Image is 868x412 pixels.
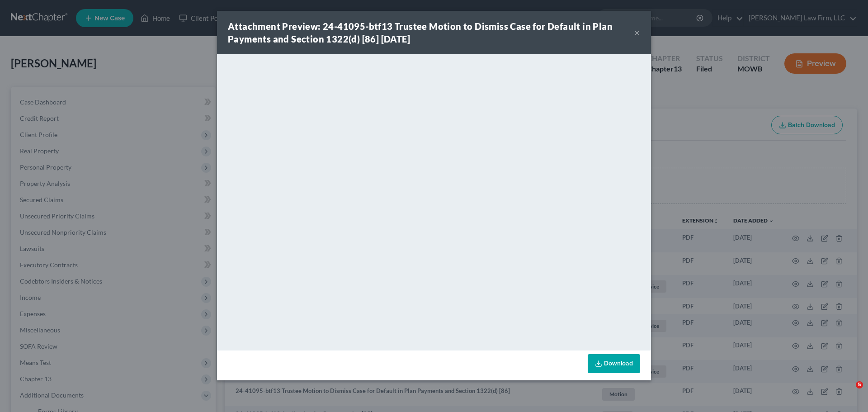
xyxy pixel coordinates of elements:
iframe: <object ng-attr-data='[URL][DOMAIN_NAME]' type='application/pdf' width='100%' height='650px'></ob... [217,54,651,348]
a: Download [588,354,640,373]
iframe: Intercom live chat [837,381,859,403]
strong: Attachment Preview: 24-41095-btf13 Trustee Motion to Dismiss Case for Default in Plan Payments an... [228,21,613,44]
button: × [634,27,640,38]
span: 5 [856,381,863,388]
